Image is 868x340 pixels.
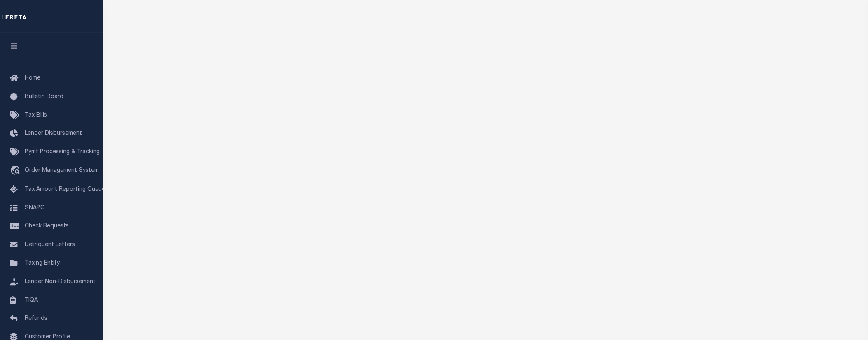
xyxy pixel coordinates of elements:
span: Lender Disbursement [25,131,82,136]
span: TIQA [25,297,38,303]
span: Delinquent Letters [25,242,75,248]
span: Order Management System [25,168,99,174]
span: Refunds [25,316,47,321]
span: Check Requests [25,223,69,229]
span: Taxing Entity [25,260,60,266]
span: Pymt Processing & Tracking [25,149,100,155]
span: Tax Bills [25,113,47,118]
span: Lender Non-Disbursement [25,279,96,285]
i: travel_explore [10,166,23,176]
span: Home [25,75,40,81]
span: Customer Profile [25,334,70,340]
span: SNAPQ [25,205,45,211]
span: Bulletin Board [25,94,63,100]
span: Tax Amount Reporting Queue [25,187,105,192]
